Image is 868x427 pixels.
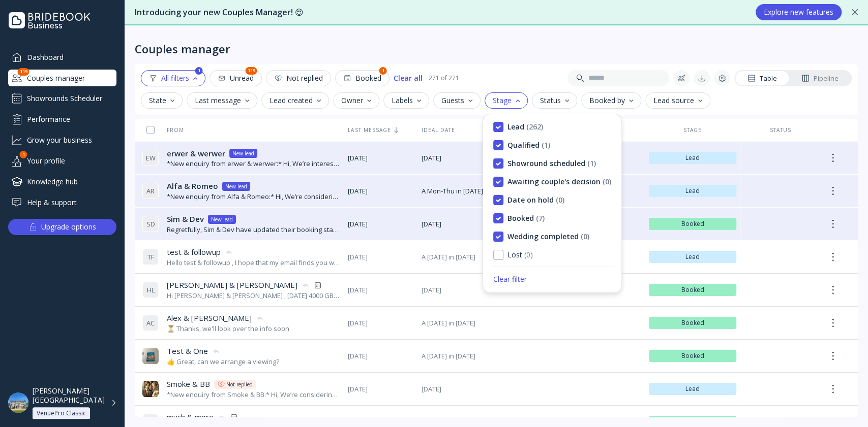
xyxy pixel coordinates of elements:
a: Clear filter [493,274,527,284]
span: [DATE] [422,153,531,163]
div: Hi [PERSON_NAME] & [PERSON_NAME] , [DATE] 4000 GBP Best, Venue [167,291,340,301]
div: VenuePro Classic [37,409,86,417]
div: Stage [493,96,520,105]
div: Owner [341,96,371,105]
div: 1 [195,67,203,75]
div: State [149,96,174,105]
span: [PERSON_NAME] & [PERSON_NAME] [167,280,297,290]
div: Explore new features [764,8,833,16]
a: Your profile1 [8,152,116,169]
div: Status [540,96,569,105]
div: Couples manager [8,70,116,86]
div: ( 0 ) [524,250,533,259]
div: 119 [246,67,257,75]
button: Lead source [645,92,710,109]
div: 1 [379,67,387,75]
div: 119 [18,68,29,76]
span: [DATE] [348,252,413,262]
button: Status [532,92,577,109]
div: Labels [392,96,421,105]
div: ( 0 ) [603,177,611,186]
span: much & more [167,412,214,422]
span: [DATE] [422,285,531,295]
div: Awaiting couple's decision [507,177,601,186]
button: Guests [433,92,481,109]
img: dpr=2,fit=cover,g=face,w=48,h=48 [8,392,28,413]
div: 👍 Great, can we arrange a viewing? [167,357,279,367]
div: New lead [232,149,254,157]
div: Wedding completed [507,232,579,241]
div: Lost [507,250,522,259]
span: [DATE] [348,153,413,163]
div: Table [747,74,777,83]
button: Lead created [261,92,329,109]
span: erwer & werwer [167,148,225,159]
div: All filters [149,74,197,82]
span: Smoke & BB [167,379,210,389]
button: Owner [333,92,379,109]
div: Lead source [653,96,702,105]
span: Alfa & Romeo [167,181,218,191]
span: [DATE] [422,219,531,229]
div: 271 of 271 [429,74,459,82]
span: [DATE] [348,318,413,328]
div: 1 [20,151,27,158]
div: Couples manager [135,42,230,56]
div: Pipeline [801,74,839,83]
div: Not replied [274,74,323,82]
a: Grow your business [8,132,116,148]
button: Not replied [266,70,331,86]
div: Showround scheduled [507,159,585,168]
span: Lead [653,187,732,195]
div: Lead [507,122,524,132]
div: Date on hold [507,195,554,205]
div: E W [142,150,159,166]
span: Booked [653,286,732,294]
span: Lead [653,253,732,261]
span: [DATE] [348,384,413,394]
span: Lead [653,154,732,162]
span: A [DATE] in [DATE] [422,318,531,328]
div: S D [142,216,159,232]
div: Last message [195,96,249,105]
div: Upgrade options [41,220,96,234]
div: Showrounds Scheduler [8,90,116,107]
div: [PERSON_NAME][GEOGRAPHIC_DATA] [33,386,105,405]
span: Booked [653,352,732,360]
img: dpr=2,fit=cover,g=face,w=32,h=32 [142,381,159,397]
div: ( 0 ) [556,195,564,205]
div: Ideal date [422,126,531,134]
div: Unread [218,74,254,82]
a: Couples manager119 [8,70,116,86]
div: Stage [649,126,736,134]
a: Performance [8,111,116,127]
button: Stage [485,92,528,109]
div: T F [142,249,159,265]
button: Upgrade options [8,219,116,235]
a: Help & support [8,194,116,211]
span: Test & One [167,346,208,356]
div: A C [142,315,159,331]
div: *New enquiry from Smoke & BB:* Hi, We’re considering your venue for our wedding and would love to... [167,390,340,400]
span: Booked [653,319,732,327]
div: New lead [225,182,247,190]
div: *New enquiry from Alfa & Romeo:* Hi, We’re considering your venue for our wedding and would love ... [167,192,340,202]
button: Clear all [394,70,423,86]
span: [DATE] [348,285,413,295]
button: Booked [335,70,390,86]
div: Lead created [270,96,321,105]
div: Booked [343,74,381,82]
div: Booked by [589,96,633,105]
a: Dashboard [8,49,116,65]
button: Last message [187,92,257,109]
div: Clear all [394,74,423,82]
div: From [142,126,184,134]
span: [DATE] [348,219,413,229]
div: Introducing your new Couples Manager! 😍 [135,7,745,18]
div: Not replied [226,380,253,388]
div: ( 262 ) [526,122,543,132]
span: A [DATE] in [DATE] [422,252,531,262]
